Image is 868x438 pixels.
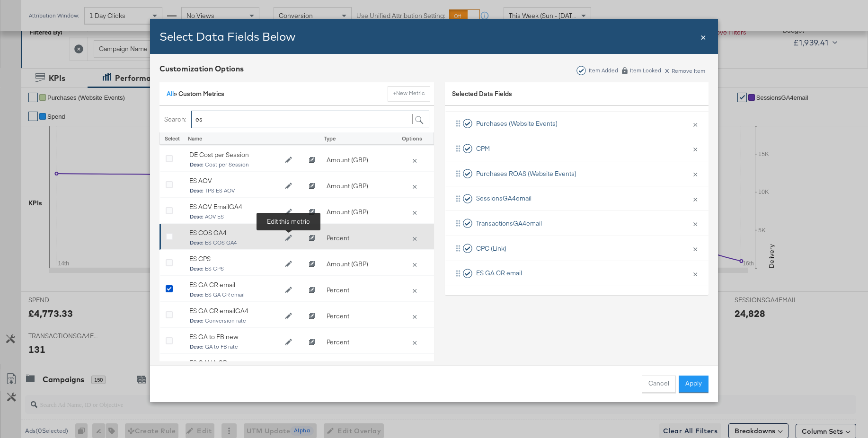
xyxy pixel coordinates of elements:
strong: Desc: [190,213,204,220]
strong: + [393,89,396,97]
div: Select [159,132,183,145]
button: Edit ES COS GA4 [279,231,298,245]
button: Edit ES GA to FB new [279,335,298,350]
button: Clone ES GA to FB new [303,335,321,350]
button: Delete ES AOV [408,182,421,190]
input: Search by name... [191,111,429,128]
button: Clone ES AOV [303,179,321,193]
div: Percent [322,281,393,299]
span: × [700,30,706,43]
button: × [689,238,701,258]
span: Custom Metrics [178,89,224,98]
strong: Desc: [190,317,204,324]
button: Delete DE Cost per Session [408,156,421,164]
button: Apply [679,376,709,393]
a: All [167,89,174,98]
div: Percent [322,307,393,325]
button: Edit ES GAUA CR [279,361,298,376]
button: Clone ES GA CR emailGA4 [303,309,321,324]
button: Edit ES AOV EmailGA4 [279,205,298,219]
button: Delete ES COS GA4 [408,234,421,242]
div: Percent [322,333,393,351]
button: Clone DE Cost per Session [303,153,321,167]
button: Delete ES CPS [408,260,421,268]
span: ES GA CR email [476,269,522,278]
div: Amount (GBP) [322,177,393,195]
div: Customization Options [159,63,244,74]
div: Remove Item [664,66,706,74]
div: Name [183,132,301,145]
div: ES AOV EmailGA4 [189,202,279,211]
button: Delete ES GA CR emailGA4 [408,312,421,320]
span: TransactionsGA4email [476,219,542,228]
span: Purchases (Website Events) [476,119,558,128]
button: Delete ES AOV EmailGA4 [408,208,421,216]
button: Clone ES COS GA4 [303,231,321,245]
div: DE Cost per Session [189,150,279,159]
div: ES AOV [189,176,279,185]
span: ES COS GA4 [190,240,279,246]
button: × [689,139,701,158]
span: Select Data Fields Below [159,29,295,44]
span: CPC (Link) [476,244,506,253]
span: ES GA CR email [190,292,279,298]
div: Close [700,30,706,44]
button: Clone ES GAUA CR [303,361,321,376]
strong: Desc: [190,265,204,272]
div: ES GA CR email [189,280,279,289]
span: x [665,64,669,75]
div: Type [319,132,390,145]
button: Delete ES GA to FB new [408,338,421,346]
div: ES GA to FB new [189,333,279,342]
button: Clone ES AOV EmailGA4 [303,205,321,219]
span: Conversion rate [190,318,279,324]
div: Item Added [588,67,619,74]
div: Amount (GBP) [322,203,393,221]
span: TPS ES AOV [190,188,279,194]
button: Edit ES GA CR emailGA4 [279,309,298,324]
button: New Metric [388,86,430,101]
button: Clone ES GA CR email [303,283,321,298]
button: Clone ES CPS [303,257,321,272]
span: ES CPS [190,266,279,272]
span: AOV ES [190,214,279,220]
button: Edit ES CPS [279,257,298,272]
span: CPM [476,144,490,153]
div: ES CPS [189,254,279,263]
div: Options [395,135,429,142]
span: SessionsGA4email [476,194,531,203]
span: Selected Data Fields [452,89,512,103]
button: Delete ES GA CR email [408,286,421,294]
div: Percent [322,359,393,377]
div: ES GAUA CR [189,359,279,368]
button: × [689,263,701,283]
strong: Desc: [190,187,204,194]
div: Item Locked [629,67,662,74]
strong: Desc: [190,343,204,350]
button: Edit ES AOV [279,179,298,193]
div: Percent [322,229,393,247]
span: Purchases ROAS (Website Events) [476,169,576,178]
button: × [689,213,701,233]
div: Amount (GBP) [322,255,393,273]
strong: Desc: [190,291,204,298]
button: Edit ES GA CR email [279,283,298,298]
label: Search: [164,115,186,124]
span: GA to FB rate [190,344,279,350]
div: Amount (GBP) [322,151,393,169]
button: Cancel [642,376,676,393]
div: ES COS GA4 [189,228,279,237]
div: ES GA CR emailGA4 [189,307,279,315]
strong: Desc: [190,239,204,246]
button: × [689,114,701,134]
button: × [689,164,701,184]
span: Cost per Session [190,162,279,168]
button: Edit DE Cost per Session [279,153,298,167]
button: × [689,189,701,209]
span: » [167,89,178,98]
strong: Desc: [190,161,204,168]
div: Bulk Add Locations Modal [150,19,718,402]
